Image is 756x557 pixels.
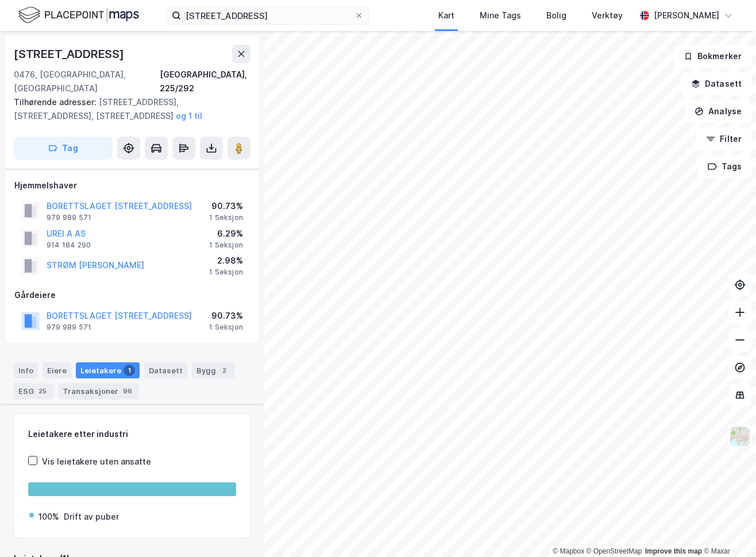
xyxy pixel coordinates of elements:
div: 1 Seksjon [209,323,243,332]
div: 914 184 290 [47,241,91,250]
div: 2 [218,365,230,376]
div: Leietakere etter industri [28,427,236,441]
div: Hjemmelshaver [14,179,250,192]
div: Info [14,362,38,378]
div: Verktøy [592,9,623,22]
div: 979 989 571 [47,213,91,222]
button: Tag [14,137,113,160]
div: Eiere [43,362,71,378]
button: Tags [698,155,751,178]
div: [STREET_ADDRESS] [14,45,126,63]
div: Leietakere [76,362,140,378]
a: Improve this map [645,547,702,555]
div: ESG [14,383,53,399]
span: Tilhørende adresser: [14,97,99,107]
div: Mine Tags [480,9,521,22]
div: Bygg [192,362,234,378]
div: 1 Seksjon [209,268,243,277]
div: 1 Seksjon [209,213,243,222]
div: Transaksjoner [58,383,139,399]
div: Vis leietakere uten ansatte [42,455,151,469]
div: 6.29% [209,227,243,241]
div: [STREET_ADDRESS], [STREET_ADDRESS], [STREET_ADDRESS] [14,95,241,123]
img: Z [729,426,751,447]
div: [PERSON_NAME] [654,9,719,22]
button: Bokmerker [674,45,751,68]
iframe: Chat Widget [699,502,756,557]
div: Drift av puber [64,510,119,524]
div: 90.73% [209,199,243,213]
a: Mapbox [553,547,584,555]
div: 25 [36,385,49,397]
button: Analyse [685,100,751,123]
div: 100% [38,510,59,524]
div: 1 Seksjon [209,241,243,250]
input: Søk på adresse, matrikkel, gårdeiere, leietakere eller personer [181,7,354,24]
button: Datasett [681,72,751,95]
div: 90.73% [209,309,243,323]
div: 96 [121,385,134,397]
div: 0476, [GEOGRAPHIC_DATA], [GEOGRAPHIC_DATA] [14,68,160,95]
div: [GEOGRAPHIC_DATA], 225/292 [160,68,250,95]
div: Kart [438,9,454,22]
div: Gårdeiere [14,288,250,302]
div: 979 989 571 [47,323,91,332]
a: OpenStreetMap [587,547,642,555]
div: 1 [124,365,135,376]
div: Bolig [546,9,566,22]
img: logo.f888ab2527a4732fd821a326f86c7f29.svg [18,5,139,25]
div: 2.98% [209,254,243,268]
div: Datasett [144,362,187,378]
div: Kontrollprogram for chat [699,502,756,557]
button: Filter [696,127,751,150]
